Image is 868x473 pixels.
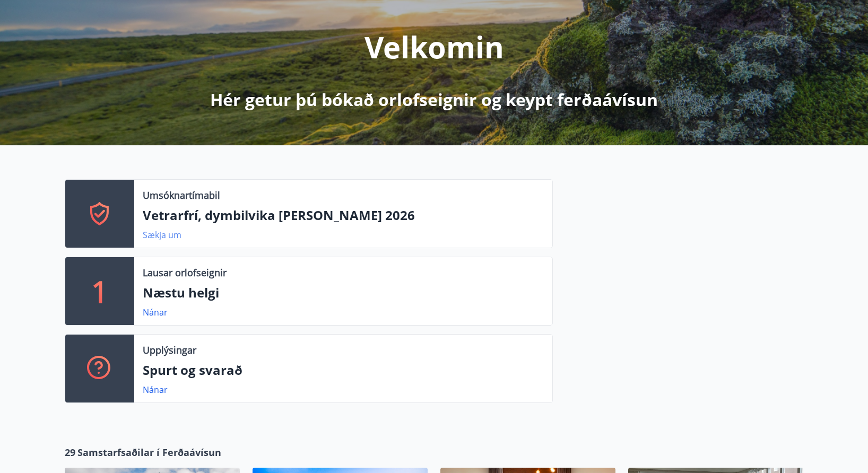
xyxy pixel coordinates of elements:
p: Spurt og svarað [143,361,544,379]
p: Hér getur þú bókað orlofseignir og keypt ferðaávísun [210,88,658,111]
p: Næstu helgi [143,284,544,302]
a: Nánar [143,384,168,396]
p: Upplýsingar [143,343,196,357]
p: Umsóknartímabil [143,188,220,202]
p: Lausar orlofseignir [143,266,227,279]
a: Nánar [143,306,168,318]
p: Velkomin [364,27,504,67]
span: 29 [65,445,75,459]
p: Vetrarfrí, dymbilvika [PERSON_NAME] 2026 [143,206,544,224]
span: Samstarfsaðilar í Ferðaávísun [77,445,221,459]
p: 1 [91,271,108,311]
a: Sækja um [143,229,181,241]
